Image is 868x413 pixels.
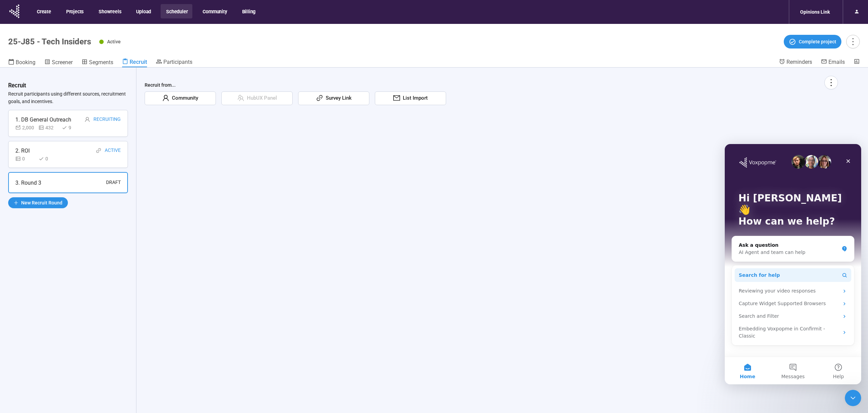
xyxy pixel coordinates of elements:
a: Reminders [779,58,812,67]
button: Upload [131,4,156,18]
span: List Import [400,94,428,102]
h1: 25-J85 - Tech Insiders [8,37,91,46]
div: 1. DB General Outreach [15,115,71,124]
div: 9 [62,124,82,131]
button: Create [31,4,56,18]
span: Recruit [130,59,147,65]
div: 2. ROI [15,146,30,155]
button: Scheduler [161,4,192,18]
span: Active [107,39,121,44]
button: Complete project [784,35,841,48]
a: Screener [44,58,73,67]
h3: Recruit [8,81,26,90]
div: 432 [39,124,59,131]
div: 3. Round 3 [15,179,41,187]
span: more [826,78,836,87]
div: Draft [106,179,121,187]
button: more [846,35,860,48]
span: Emails [828,59,845,65]
a: Segments [82,58,113,67]
button: Showreels [93,4,126,18]
span: Segments [89,59,113,66]
span: link [316,95,323,101]
button: Billing [237,4,261,18]
iframe: Intercom live chat [725,144,861,384]
button: more [824,76,838,89]
div: 0 [39,155,59,162]
span: mail [393,95,400,101]
div: Recruit from... [145,81,838,91]
span: Screener [52,59,73,66]
span: more [848,37,857,46]
span: HubUX Panel [244,94,277,102]
div: Active [105,146,121,155]
div: 2,000 [15,124,36,131]
p: Recruit participants using different sources, recruitment goals, and incentives. [8,90,128,105]
div: 0 [15,155,36,162]
button: plusNew Recruit Round [8,197,68,208]
a: Recruit [122,58,147,67]
span: user [85,117,90,122]
div: Opinions Link [796,5,834,18]
iframe: Intercom live chat [845,390,861,406]
span: Reminders [786,59,812,65]
a: Booking [8,58,35,67]
span: Booking [16,59,35,66]
span: Complete project [799,38,836,45]
span: plus [14,200,18,205]
div: Recruiting [93,115,121,124]
span: Community [169,94,198,102]
span: user [162,95,169,101]
span: Participants [163,59,192,65]
span: link [96,148,101,153]
a: Emails [821,58,845,67]
a: Participants [156,58,192,67]
button: Projects [61,4,88,18]
button: Community [197,4,232,18]
span: New Recruit Round [21,199,62,206]
span: Survey Link [323,94,352,102]
span: team [237,95,244,101]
